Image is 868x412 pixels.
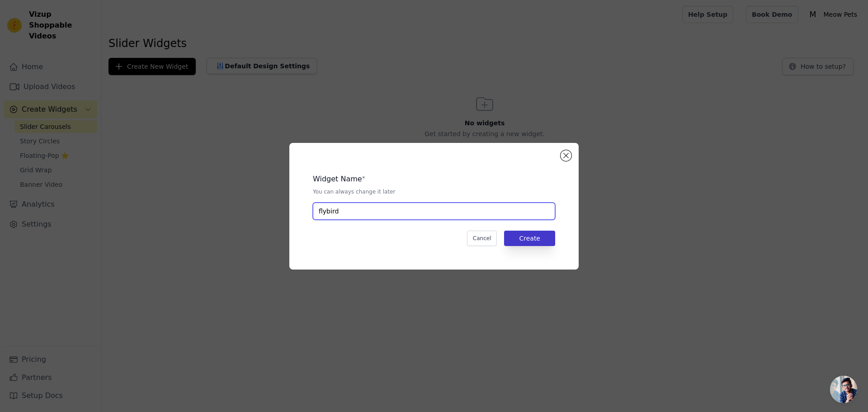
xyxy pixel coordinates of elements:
button: Cancel [467,231,497,246]
legend: Widget Name [313,174,362,185]
div: Aprire la chat [830,376,857,403]
button: Create [504,231,555,246]
button: Close modal [561,150,571,161]
p: You can always change it later [313,188,555,195]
